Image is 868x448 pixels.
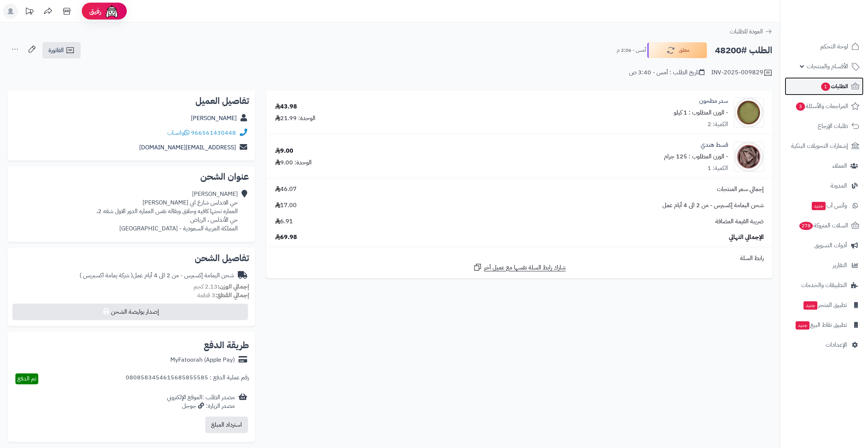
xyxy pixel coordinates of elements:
[785,177,863,195] a: المدونة
[14,96,249,105] h2: تفاصيل العميل
[820,81,848,92] span: الطلبات
[785,236,863,254] a: أدوات التسويق
[701,141,728,149] a: قسط هندي
[12,304,248,320] button: إصدار بوليصة الشحن
[791,141,848,151] span: إشعارات التحويلات البنكية
[167,393,235,410] div: مصدر الطلب :الموقع الإلكتروني
[785,97,863,115] a: المراجعات والأسئلة3
[17,374,36,383] span: تم الدفع
[617,47,646,54] small: أمس - 2:06 م
[218,282,249,291] strong: إجمالي الوزن:
[785,316,863,334] a: تطبيق نقاط البيعجديد
[734,142,763,172] img: 1667662069-Saussurea%20Costus%20Whole-90x90.jpg
[89,7,101,16] span: رفيق
[104,4,119,19] img: ai-face.png
[20,4,39,21] a: تحديثات المنصة
[832,161,847,171] span: العملاء
[96,190,238,233] div: [PERSON_NAME] حي الاندلس شارع ابي [PERSON_NAME] العماره تحتها كافيه وحلاق وبقاله نفس العماره الدو...
[812,202,826,210] span: جديد
[139,143,236,152] a: [EMAIL_ADDRESS][DOMAIN_NAME]
[484,263,566,272] span: شارك رابط السلة نفسها مع عميل آخر
[275,201,297,210] span: 17.00
[811,200,847,211] span: وآتس آب
[821,83,830,91] span: 1
[275,158,312,167] div: الوحدة: 9.00
[662,201,764,210] span: شحن اليمامة إكسبرس - من 2 الى 4 أيام عمل
[711,68,772,77] div: INV-2025-009829
[170,356,235,364] div: MyFatoorah (Apple Pay)
[801,280,847,290] span: التطبيقات والخدمات
[785,38,863,56] a: لوحة التحكم
[275,217,293,226] span: 6.91
[820,41,848,52] span: لوحة التحكم
[194,282,249,291] small: 2.13 كجم
[785,137,863,155] a: إشعارات التحويلات البنكية
[730,27,763,36] span: العودة للطلبات
[167,128,189,137] a: واتساب
[796,321,809,329] span: جديد
[833,260,847,271] span: التقارير
[799,222,813,230] span: 278
[14,254,249,263] h2: تفاصيل الشحن
[795,320,847,330] span: تطبيق نقاط البيع
[707,164,728,173] div: الكمية: 1
[807,61,848,72] span: الأقسام والمنتجات
[191,114,237,123] a: [PERSON_NAME]
[197,291,249,300] small: 3 قطعة
[817,19,861,35] img: logo-2.png
[730,27,772,36] a: العودة للطلبات
[275,102,297,111] div: 43.98
[785,157,863,175] a: العملاء
[814,240,847,251] span: أدوات التسويق
[126,373,249,384] div: رقم عملية الدفع : 0808583454615685855585
[275,185,297,194] span: 46.07
[785,216,863,235] a: السلات المتروكة278
[785,256,863,274] a: التقارير
[275,147,293,155] div: 9.00
[734,98,763,128] img: 1639900622-Jujube%20Leaf%20Powder-90x90.jpg
[647,42,707,58] button: معلق
[80,271,234,280] div: شحن اليمامة إكسبرس - من 2 الى 4 أيام عمل
[664,152,728,161] small: - الوزن المطلوب : 125 جرام
[191,128,236,137] a: 966561430448
[204,341,249,350] h2: طريقة الدفع
[473,263,566,272] a: شارك رابط السلة نفسها مع عميل آخر
[717,185,764,194] span: إجمالي سعر المنتجات
[80,271,133,280] span: ( شركة يمامة اكسبريس )
[795,101,848,111] span: المراجعات والأسئلة
[803,300,847,310] span: تطبيق المتجر
[826,340,847,350] span: الإعدادات
[785,197,863,215] a: وآتس آبجديد
[42,42,81,59] a: الفاتورة
[167,402,235,410] div: مصدر الزيارة: جوجل
[785,77,863,95] a: الطلبات1
[799,220,848,231] span: السلات المتروكة
[275,114,315,123] div: الوحدة: 21.99
[785,276,863,294] a: التطبيقات والخدمات
[674,108,728,117] small: - الوزن المطلوب : 1 كيلو
[699,97,728,105] a: سدر مطحون
[275,233,297,242] span: 69.98
[803,301,817,310] span: جديد
[205,416,248,433] button: استرداد المبلغ
[785,336,863,354] a: الإعدادات
[14,172,249,181] h2: عنوان الشحن
[818,121,848,131] span: طلبات الإرجاع
[729,233,764,242] span: الإجمالي النهائي
[48,46,64,55] span: الفاتورة
[707,120,728,129] div: الكمية: 2
[796,102,805,111] span: 3
[629,68,704,77] div: تاريخ الطلب : أمس - 3:40 ص
[715,217,764,226] span: ضريبة القيمة المضافة
[215,291,249,300] strong: إجمالي القطع:
[785,117,863,135] a: طلبات الإرجاع
[830,180,847,191] span: المدونة
[785,296,863,314] a: تطبيق المتجرجديد
[269,254,769,263] div: رابط السلة
[715,43,772,58] h2: الطلب #48200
